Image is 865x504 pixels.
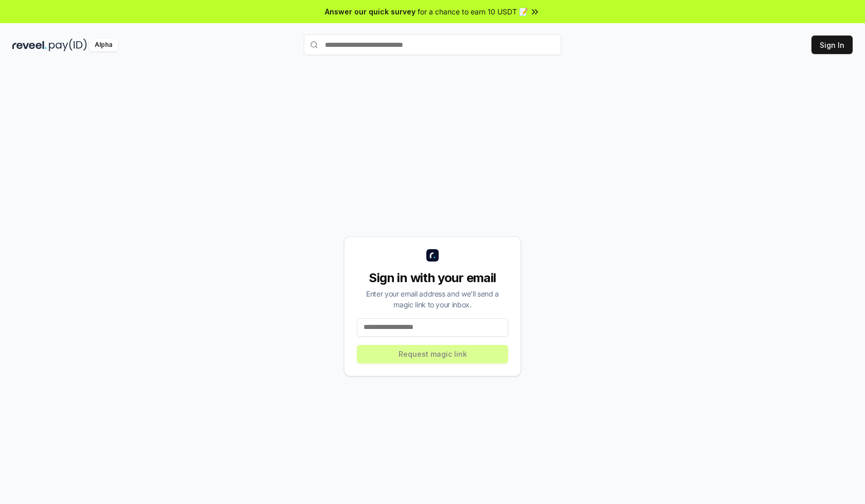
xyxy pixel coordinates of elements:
[357,270,508,286] div: Sign in with your email
[49,39,87,51] img: pay_id
[357,288,508,310] div: Enter your email address and we’ll send a magic link to your inbox.
[418,6,528,17] span: for a chance to earn 10 USDT 📝
[12,39,47,51] img: reveel_dark
[811,36,853,54] button: Sign In
[325,6,416,17] span: Answer our quick survey
[89,39,118,51] div: Alpha
[426,249,439,262] img: logo_small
